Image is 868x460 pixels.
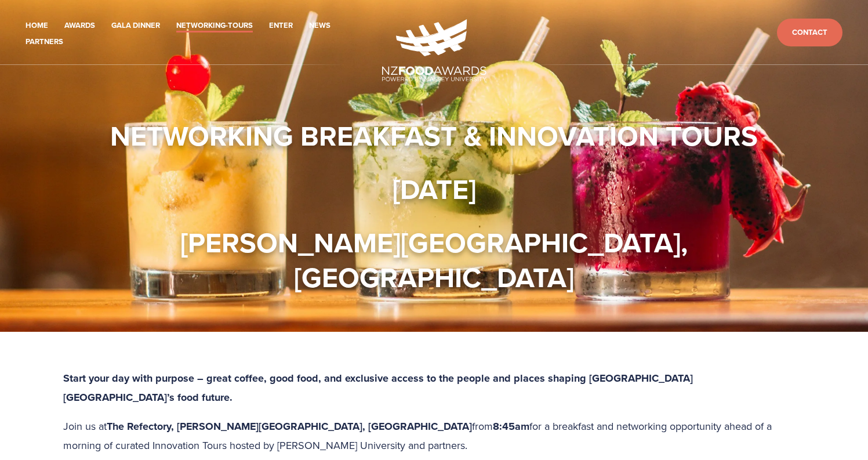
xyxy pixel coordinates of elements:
[180,222,695,298] strong: [PERSON_NAME][GEOGRAPHIC_DATA], [GEOGRAPHIC_DATA]
[26,35,63,49] a: Partners
[777,19,842,47] a: Contact
[111,19,160,32] a: Gala Dinner
[176,19,253,32] a: Networking-Tours
[110,115,758,156] strong: Networking Breakfast & Innovation Tours
[269,19,293,32] a: Enter
[107,419,472,434] strong: The Refectory, [PERSON_NAME][GEOGRAPHIC_DATA], [GEOGRAPHIC_DATA]
[63,371,696,405] strong: Start your day with purpose – great coffee, good food, and exclusive access to the people and pla...
[64,19,95,32] a: Awards
[63,417,805,454] p: Join us at from for a breakfast and networking opportunity ahead of a morning of curated Innovati...
[309,19,331,32] a: News
[493,419,529,434] strong: 8:45am
[393,169,476,209] strong: [DATE]
[26,19,48,32] a: Home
